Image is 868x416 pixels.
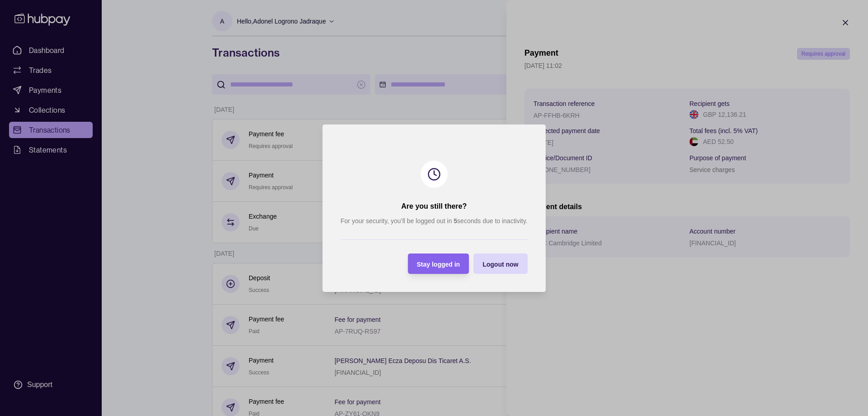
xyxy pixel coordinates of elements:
[454,217,458,225] strong: 5
[408,253,469,274] button: Stay logged in
[417,260,460,268] span: Stay logged in
[401,201,467,211] h2: Are you still there?
[340,216,528,226] p: For your security, you’ll be logged out in seconds due to inactivity.
[473,253,527,274] button: Logout now
[482,260,518,268] span: Logout now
